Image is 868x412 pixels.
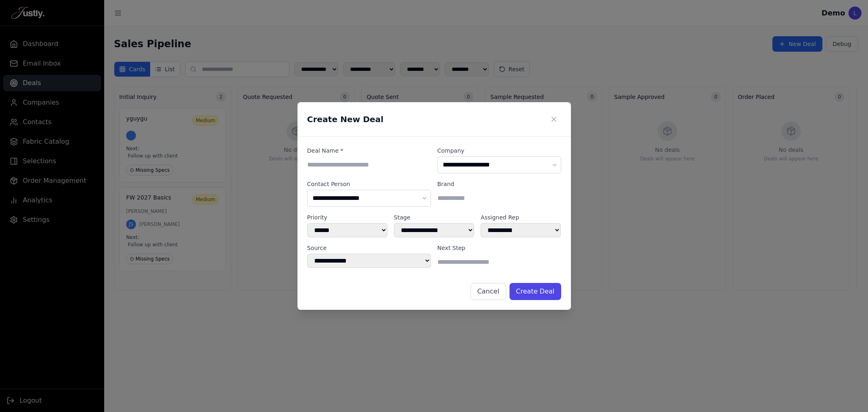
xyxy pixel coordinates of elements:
label: Brand [437,180,561,188]
label: Stage [394,213,474,221]
label: Priority [307,213,387,221]
label: Assigned Rep [481,213,561,221]
label: Next Step [437,244,561,252]
label: Company [437,147,561,155]
label: Deal Name * [307,147,431,155]
button: Create Deal [509,283,561,300]
button: Cancel [470,283,506,300]
label: Contact Person [307,180,431,188]
h2: Create New Deal [307,114,384,125]
label: Source [307,244,431,252]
